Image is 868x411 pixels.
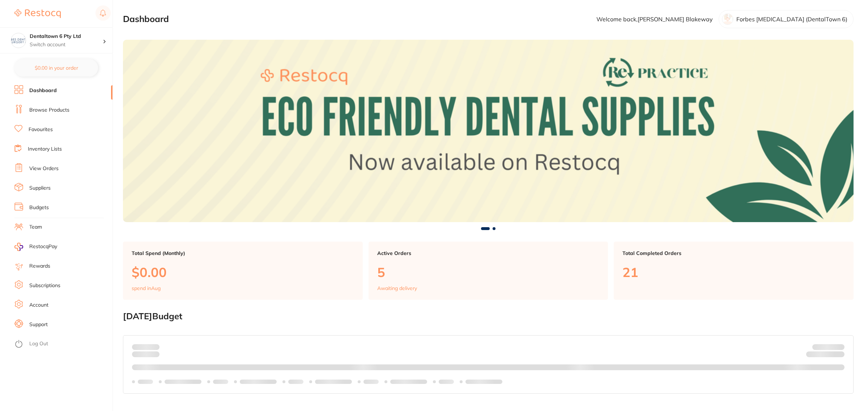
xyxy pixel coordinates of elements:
img: Dashboard [123,40,854,222]
p: Labels extended [315,379,352,385]
p: Remaining: [806,350,844,359]
p: Labels [288,379,303,385]
a: Total Spend (Monthly)$0.00spend inAug [123,242,363,300]
p: Active Orders [377,250,600,256]
a: View Orders [29,165,59,172]
p: spend in Aug [132,285,161,291]
p: Labels extended [165,379,201,385]
a: Subscriptions [29,282,60,289]
a: Log Out [29,340,48,347]
p: Labels [213,379,228,385]
a: Team [29,224,42,231]
p: Welcome back, [PERSON_NAME] Blakeway [596,16,713,22]
p: month [132,350,159,359]
p: Labels extended [390,379,427,385]
strong: $NaN [830,344,844,350]
h2: [DATE] Budget [123,311,854,321]
a: Suppliers [29,185,51,192]
p: 21 [622,265,845,280]
p: Total Spend (Monthly) [132,250,354,256]
p: Labels extended [240,379,277,385]
a: Budgets [29,204,49,211]
p: Labels [138,379,153,385]
p: Labels [439,379,454,385]
p: Labels extended [465,379,502,385]
strong: $0.00 [147,344,159,350]
p: Labels [363,379,379,385]
p: Spent: [132,344,159,350]
a: Total Completed Orders21 [614,242,854,300]
p: Switch account [30,41,103,48]
p: Budget: [812,344,844,350]
p: Total Completed Orders [622,250,845,256]
a: Account [29,302,48,309]
strong: $0.00 [832,352,844,359]
p: 5 [377,265,600,280]
button: $0.00 in your order [14,59,98,77]
a: Inventory Lists [28,146,62,153]
h4: Dentaltown 6 Pty Ltd [30,33,103,40]
a: Rewards [29,263,50,270]
a: Restocq Logo [14,5,61,22]
a: Active Orders5Awaiting delivery [369,242,608,300]
img: RestocqPay [14,243,23,251]
a: RestocqPay [14,243,57,251]
img: Restocq Logo [14,9,61,18]
button: Log Out [14,338,110,350]
h2: Dashboard [123,14,169,24]
img: Dentaltown 6 Pty Ltd [11,33,26,48]
p: Awaiting delivery [377,285,417,291]
span: RestocqPay [29,243,57,250]
a: Dashboard [29,87,57,94]
a: Browse Products [29,107,69,114]
p: $0.00 [132,265,354,280]
a: Support [29,321,48,328]
a: Favourites [29,126,53,133]
p: Forbes [MEDICAL_DATA] (DentalTown 6) [736,16,847,22]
